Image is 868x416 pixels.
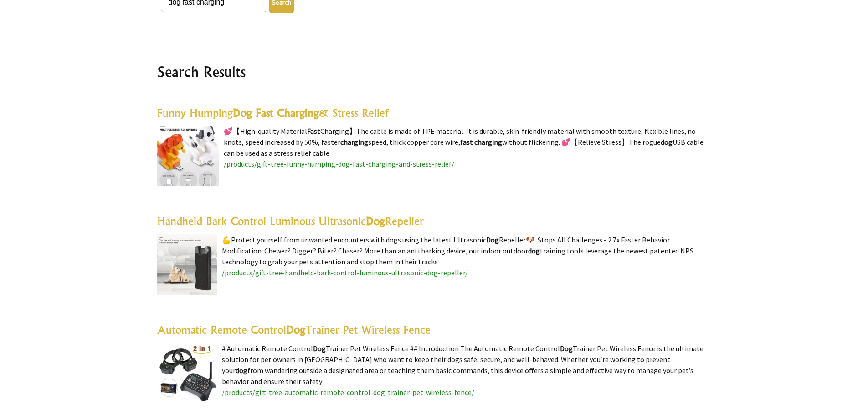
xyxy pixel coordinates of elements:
[528,246,540,255] highlight: dog
[157,126,219,186] img: Funny Humping Dog Fast Charging & Stress Relief
[286,323,305,337] highlight: Dog
[224,159,454,169] a: /products/gift-tree-funny-humping-dog-fast-charging-and-stress-relief/
[236,366,247,375] highlight: dog
[366,214,385,228] highlight: Dog
[157,106,389,120] a: Funny HumpingDog Fast Charging& Stress Relief
[560,344,573,353] highlight: Dog
[307,126,320,136] highlight: Fast
[340,137,368,147] highlight: charging
[313,344,326,353] highlight: Dog
[157,214,424,228] a: Handheld Bark Control Luminous UltrasonicDogRepeller
[222,268,468,277] a: /products/gift-tree-handheld-bark-control-luminous-ultrasonic-dog-repeller/
[157,234,217,295] img: Handheld Bark Control Luminous Ultrasonic Dog Repeller
[157,343,217,403] img: Automatic Remote Control Dog Trainer Pet Wireless Fence
[157,323,431,337] a: Automatic Remote ControlDogTrainer Pet Wireless Fence
[460,137,502,147] highlight: fast charging
[233,106,319,120] highlight: Dog Fast Charging
[157,61,711,83] h2: Search Results
[486,235,499,244] highlight: Dog
[222,388,474,397] a: /products/gift-tree-automatic-remote-control-dog-trainer-pet-wireless-fence/
[661,137,673,147] highlight: dog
